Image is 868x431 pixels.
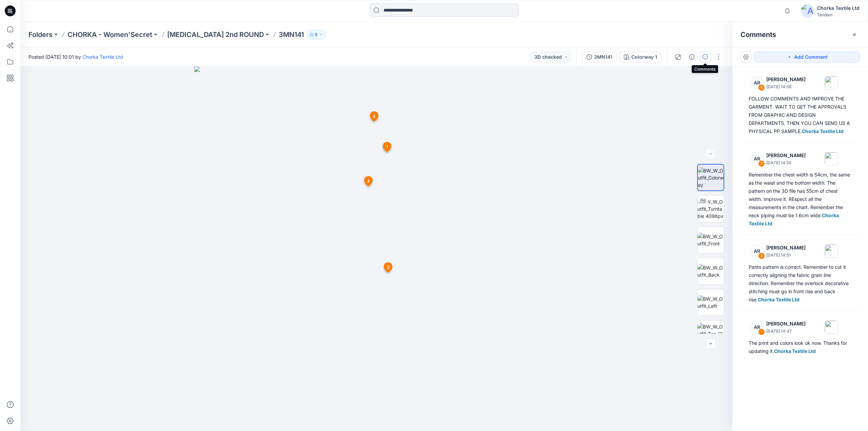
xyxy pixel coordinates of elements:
[817,4,860,12] div: Chorka Textile Ltd
[749,339,852,355] div: The print and colors look ok now. Thanks for updating it.
[817,12,860,17] div: Tendam
[594,53,612,61] div: 3MN141
[67,30,152,39] a: CHORKA - Women'Secret
[582,52,617,62] button: 3MN141
[697,295,724,310] img: BW_W_Outfit_Left
[774,348,816,354] span: Chorka Textile Ltd
[766,75,806,83] p: [PERSON_NAME]
[307,30,326,39] button: 8
[749,171,852,228] div: Remember the chest width is 54cm, the same as the waist and the bottom width. The pattern on the ...
[766,151,806,160] p: [PERSON_NAME]
[697,233,724,247] img: BW_W_Outfit_Front
[750,152,764,166] div: AR
[766,320,806,328] p: [PERSON_NAME]
[801,4,814,18] img: avatar
[766,252,806,259] p: [DATE] 14:51
[750,320,764,334] div: AR
[758,329,765,335] div: 1
[82,54,123,60] a: Chorka Textile Ltd
[758,252,765,259] div: 2
[758,84,765,91] div: 4
[802,128,844,134] span: Chorka Textile Ltd
[766,328,806,335] p: [DATE] 14:47
[698,167,724,188] img: BW_W_Outfit_Colorway
[28,30,53,39] a: Folders
[619,52,662,62] button: Colorway 1
[758,297,800,302] span: Chorka Textile Ltd
[697,323,724,344] img: BW_W_Outfit_Top_CloseUp
[766,244,806,252] p: [PERSON_NAME]
[686,52,697,62] button: Details
[697,264,724,278] img: BW_W_Outfit_Back
[749,263,852,304] div: Pants pattern is correct. Remember to cut it correctly aligning the fabric grain line direction. ...
[750,244,764,258] div: AR
[758,160,765,167] div: 3
[631,53,657,61] div: Colorway 1
[766,83,806,90] p: [DATE] 14:56
[749,95,852,135] div: FOLLOW COMMENTS AND IMPROVE THE GARMENT. WAIT TO GET THE APPROVALS FROM GRAPHIC AND DESIGN DEPART...
[28,53,123,60] span: Posted [DATE] 10:01 by
[315,31,318,38] p: 8
[754,52,860,62] button: Add Comment
[741,31,776,39] h2: Comments
[750,76,764,90] div: AR
[279,30,304,39] p: 3MN141
[697,198,724,220] img: BW_W_Outfit_Turntable 4096px
[167,30,264,39] a: [MEDICAL_DATA] 2nd ROUND
[766,160,806,166] p: [DATE] 14:55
